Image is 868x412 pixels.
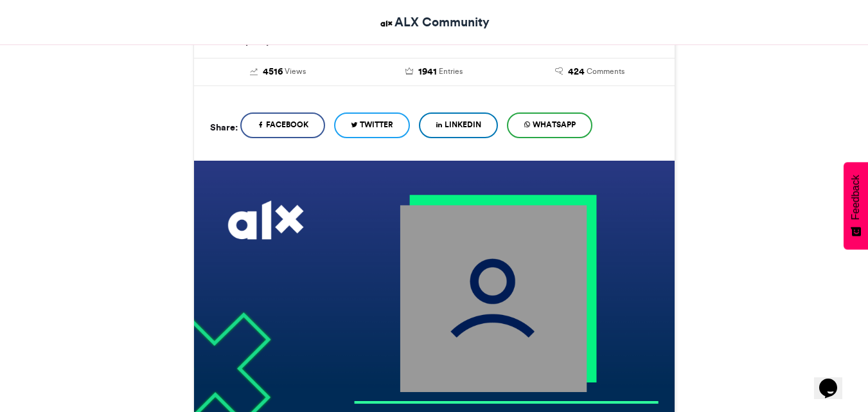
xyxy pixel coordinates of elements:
[378,13,490,31] a: ALX Community
[418,65,437,79] span: 1941
[439,66,463,77] span: Entries
[522,65,659,79] a: 424 Comments
[507,112,592,138] a: WhatsApp
[240,112,325,138] a: Facebook
[844,162,868,249] button: Feedback - Show survey
[263,65,283,79] span: 4516
[366,65,502,79] a: 1941 Entries
[285,66,306,77] span: Views
[210,65,347,79] a: 4516 Views
[210,119,238,136] h5: Share:
[334,112,410,138] a: Twitter
[360,119,393,130] span: Twitter
[587,66,624,77] span: Comments
[445,119,481,130] span: LinkedIn
[814,361,855,399] iframe: chat widget
[568,65,585,79] span: 424
[378,15,394,31] img: ALX Community
[400,205,587,392] img: user_filled.png
[850,175,862,220] span: Feedback
[533,119,576,130] span: WhatsApp
[419,112,498,138] a: LinkedIn
[266,119,308,130] span: Facebook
